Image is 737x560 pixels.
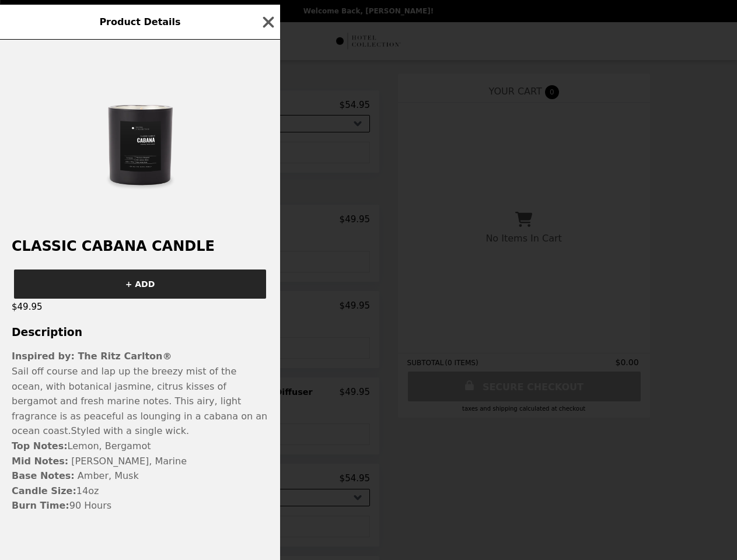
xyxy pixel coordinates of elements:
span: 90 Hours [69,500,111,511]
button: + ADD [14,269,266,299]
span: 14oz [76,485,99,496]
p: Sail off course and lap up the breezy mist of the ocean, with botanical jasmine, citrus kisses of... [12,364,268,439]
strong: Burn Time: [12,500,69,511]
span: Styled with a single wick. [71,425,189,436]
strong: Inspired by: The Ritz Carlton® [12,351,172,362]
p: Lemon, Bergamot [PERSON_NAME], Marine Amber, Musk [12,439,268,484]
span: Product Details [99,16,180,27]
strong: Base Notes: [12,470,75,481]
strong: Mid Notes: [12,456,68,467]
img: Black [53,51,228,226]
strong: Candle Size: [12,485,76,496]
strong: Top Notes: [12,440,68,452]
